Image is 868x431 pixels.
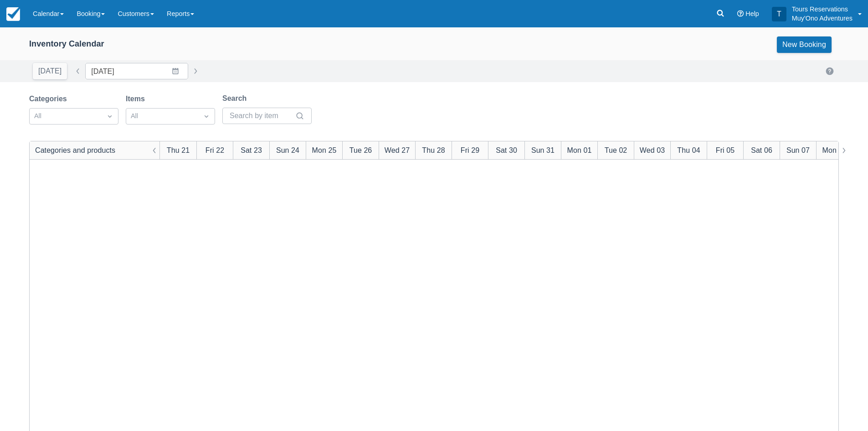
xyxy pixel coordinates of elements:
[230,108,293,124] input: Search by item
[751,145,772,156] div: Sat 06
[241,145,262,156] div: Sat 23
[772,7,786,21] div: T
[202,112,211,121] span: Dropdown icon
[567,145,592,156] div: Mon 01
[737,10,744,17] i: Help
[33,63,67,79] button: [DATE]
[105,112,114,121] span: Dropdown icon
[205,145,224,156] div: Fri 22
[677,145,700,156] div: Thu 04
[29,93,71,104] label: Categories
[385,145,410,156] div: Wed 27
[745,10,759,17] span: Help
[640,145,665,156] div: Wed 03
[792,14,853,23] p: Muy'Ono Adventures
[461,145,479,156] div: Fri 29
[276,145,299,156] div: Sun 24
[6,7,20,21] img: checkfront-main-nav-mini-logo.png
[422,145,445,156] div: Thu 28
[167,145,190,156] div: Thu 21
[822,145,847,156] div: Mon 08
[349,145,372,156] div: Tue 26
[35,145,115,156] div: Categories and products
[496,145,517,156] div: Sat 30
[716,145,734,156] div: Fri 05
[312,145,337,156] div: Mon 25
[531,145,555,156] div: Sun 31
[605,145,627,156] div: Tue 02
[777,36,832,53] a: New Booking
[792,5,853,14] p: Tours Reservations
[29,39,104,49] div: Inventory Calendar
[222,93,250,104] label: Search
[786,145,810,156] div: Sun 07
[85,63,188,79] input: Date
[126,93,149,104] label: Items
